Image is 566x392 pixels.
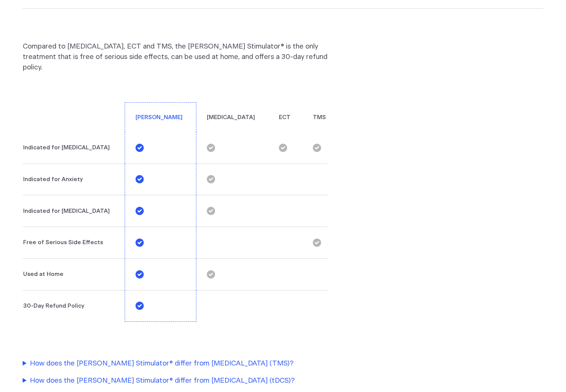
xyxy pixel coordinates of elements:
[23,258,125,290] th: Used at Home
[23,164,125,195] th: Indicated for Anxiety
[23,290,125,321] th: 30-Day Refund Policy
[23,195,125,227] th: Indicated for [MEDICAL_DATA]
[125,103,196,132] th: [PERSON_NAME]
[196,103,269,132] th: [MEDICAL_DATA]
[23,358,336,369] summary: How does the [PERSON_NAME] Stimulator® differ from [MEDICAL_DATA] (TMS)?
[23,132,125,164] th: Indicated for [MEDICAL_DATA]
[23,376,336,386] summary: How does the [PERSON_NAME] Stimulator® differ from [MEDICAL_DATA] (tDCS)?
[279,115,290,120] abbr: Electroconvulsive therapy
[313,115,326,120] abbr: Transcranial magnetic stimulation
[23,41,327,73] p: Compared to [MEDICAL_DATA], ECT and TMS, the [PERSON_NAME] Stimulator® is the only treatment that...
[23,227,125,259] th: Free of Serious Side Effects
